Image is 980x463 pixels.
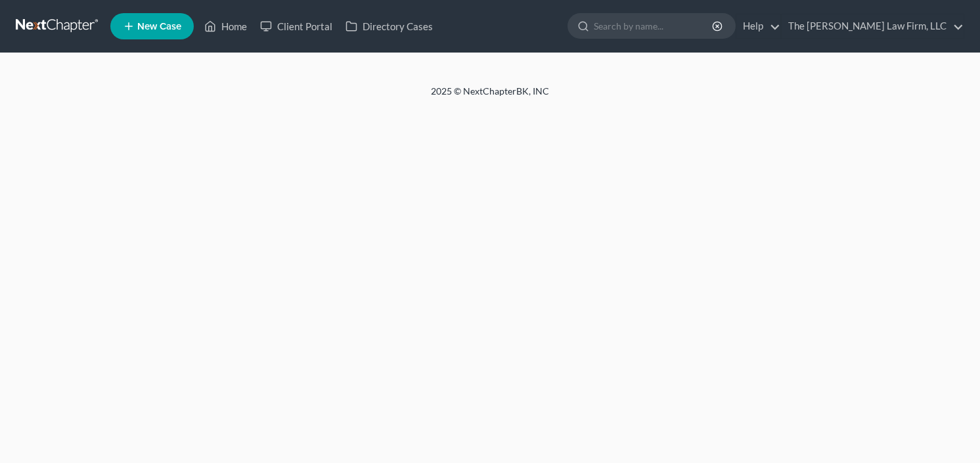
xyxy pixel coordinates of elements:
[782,14,964,38] a: The [PERSON_NAME] Law Firm, LLC
[254,14,339,38] a: Client Portal
[137,22,181,32] span: New Case
[594,14,714,38] input: Search by name...
[736,14,780,38] a: Help
[198,14,254,38] a: Home
[116,85,864,108] div: 2025 © NextChapterBK, INC
[339,14,439,38] a: Directory Cases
